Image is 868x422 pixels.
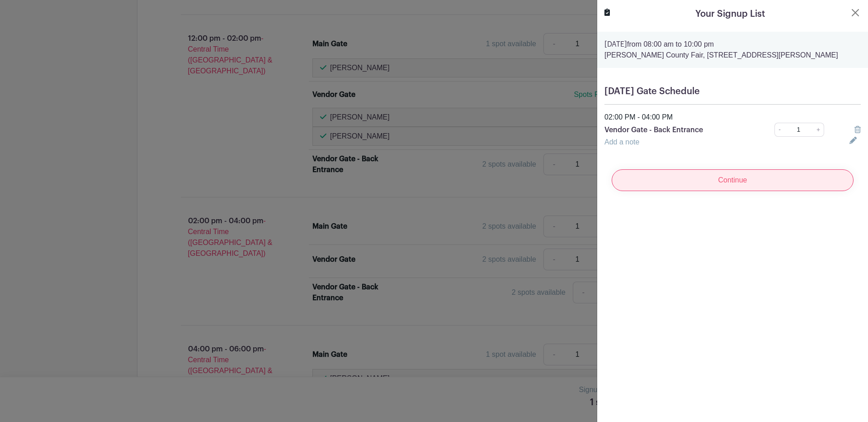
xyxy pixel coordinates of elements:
[599,112,866,123] div: 02:00 PM - 04:00 PM
[604,41,627,48] strong: [DATE]
[604,138,639,146] a: Add a note
[612,169,854,191] input: Continue
[774,123,784,137] a: -
[813,123,824,137] a: +
[604,125,750,135] p: Vendor Gate - Back Entrance
[695,7,765,21] h5: Your Signup List
[604,50,861,61] p: [PERSON_NAME] County Fair, [STREET_ADDRESS][PERSON_NAME]
[604,86,861,97] h5: [DATE] Gate Schedule
[604,39,861,50] p: from 08:00 am to 10:00 pm
[850,7,861,18] button: Close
